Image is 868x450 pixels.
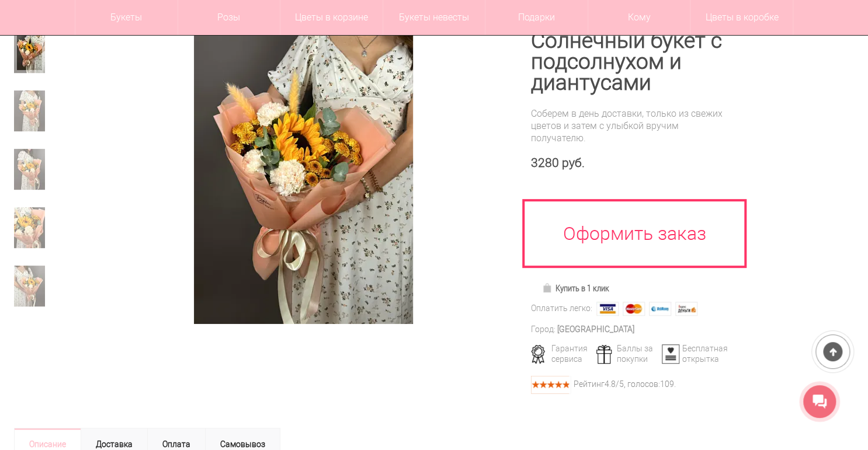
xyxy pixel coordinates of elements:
div: Рейтинг /5, голосов: . [574,381,676,388]
img: Солнечный букет с подсолнухом и диантусами [194,32,413,324]
img: Купить в 1 клик [542,283,555,292]
div: Гарантия сервиса [527,343,594,364]
a: Увеличить [103,32,503,324]
a: Оформить заказ [522,199,747,268]
span: 109 [660,379,674,389]
span: 4.8 [605,379,616,389]
h1: Солнечный букет с подсолнухом и диантусами [531,30,732,93]
img: Яндекс Деньги [675,302,697,316]
div: Город: [531,323,555,336]
div: Бесплатная открытка [658,343,725,364]
div: Оплатить легко: [531,302,592,315]
div: [GEOGRAPHIC_DATA] [557,323,634,336]
div: Соберем в день доставки, только из свежих цветов и затем с улыбкой вручим получателю. [531,107,732,144]
img: MasterCard [623,302,645,316]
img: Visa [596,302,619,316]
div: 3280 руб. [531,156,732,170]
img: Webmoney [649,302,671,316]
div: Баллы за покупки [592,343,659,364]
a: Купить в 1 клик [537,280,614,296]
